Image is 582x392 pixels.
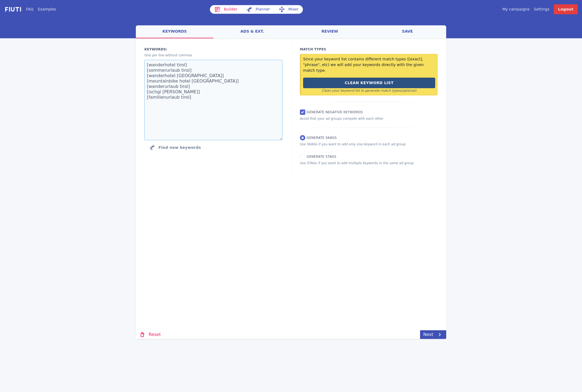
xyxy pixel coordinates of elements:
a: ads & ext. [213,25,291,38]
a: save [369,25,446,38]
p: One per line without commas [144,53,282,58]
img: f731f27.png [4,6,22,12]
a: Builder [210,5,242,14]
span: Generate Negative keywords [307,110,363,114]
a: My campaigns [502,6,529,12]
a: review [291,25,369,38]
a: Logout [554,4,578,14]
p: Avoid that your ad groups compete with each other [300,116,438,121]
input: Generate STAGs [300,154,305,159]
p: Since your keyword list contains different match types ([exact], "phrase", etc) we will add your ... [303,56,435,73]
a: Reset [136,330,164,339]
p: Use STAGs if you want to add multiple keywords in the same ad group [300,161,438,166]
p: Use SKAGs if you want to add only one keyword in each ad group [300,142,438,147]
span: (optional) [401,89,417,92]
a: Mixer [274,5,303,14]
input: Generate SKAGs [300,135,305,140]
span: Generate SKAGs [307,136,337,140]
a: FAQ [26,6,33,12]
span: Generate STAGs [307,155,336,159]
button: Click to find new keywords related to those above [144,142,205,153]
a: Next [420,330,446,339]
p: Match Types [300,47,438,52]
button: Clean Keyword List [303,78,435,88]
a: keywords [136,25,213,38]
input: Generate Negative keywords [300,109,305,115]
label: Keywords: [144,47,282,52]
a: Settings [534,6,549,12]
p: Clean your keyword list to generate match types [303,88,435,93]
a: Planner [242,5,274,14]
a: Examples [38,6,56,12]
